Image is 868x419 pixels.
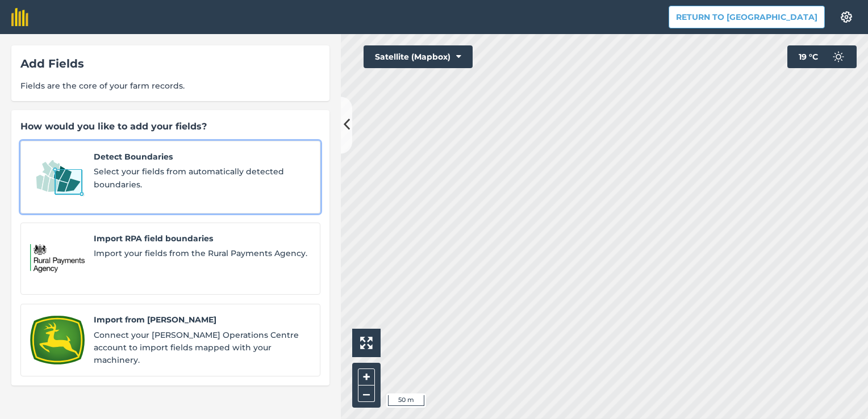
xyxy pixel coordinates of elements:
a: Import RPA field boundariesImport RPA field boundariesImport your fields from the Rural Payments ... [20,223,320,295]
span: Fields are the core of your farm records. [20,79,320,92]
img: Import from John Deere [30,313,85,367]
img: svg+xml;base64,PD94bWwgdmVyc2lvbj0iMS4wIiBlbmNvZGluZz0idXRmLTgiPz4KPCEtLSBHZW5lcmF0b3I6IEFkb2JlIE... [827,45,850,68]
span: Import RPA field boundaries [94,232,311,245]
img: Four arrows, one pointing top left, one top right, one bottom right and the last bottom left [360,337,373,349]
a: Import from John DeereImport from [PERSON_NAME]Connect your [PERSON_NAME] Operations Centre accou... [20,304,320,376]
span: Connect your [PERSON_NAME] Operations Centre account to import fields mapped with your machinery. [94,329,311,367]
span: Import your fields from the Rural Payments Agency. [94,247,311,259]
button: Satellite (Mapbox) [364,45,473,68]
img: Import RPA field boundaries [30,232,85,286]
span: Detect Boundaries [94,150,311,163]
button: Return to [GEOGRAPHIC_DATA] [669,6,825,28]
button: + [358,368,375,386]
span: Import from [PERSON_NAME] [94,313,311,326]
div: Add Fields [20,55,320,73]
div: How would you like to add your fields? [20,119,320,134]
img: fieldmargin Logo [11,8,28,26]
span: 19 ° C [799,45,818,68]
button: 19 °C [787,45,857,68]
a: Detect BoundariesDetect BoundariesSelect your fields from automatically detected boundaries. [20,141,320,213]
img: Detect Boundaries [30,150,85,204]
img: A cog icon [840,11,853,23]
span: Select your fields from automatically detected boundaries. [94,165,311,191]
button: – [358,386,375,402]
